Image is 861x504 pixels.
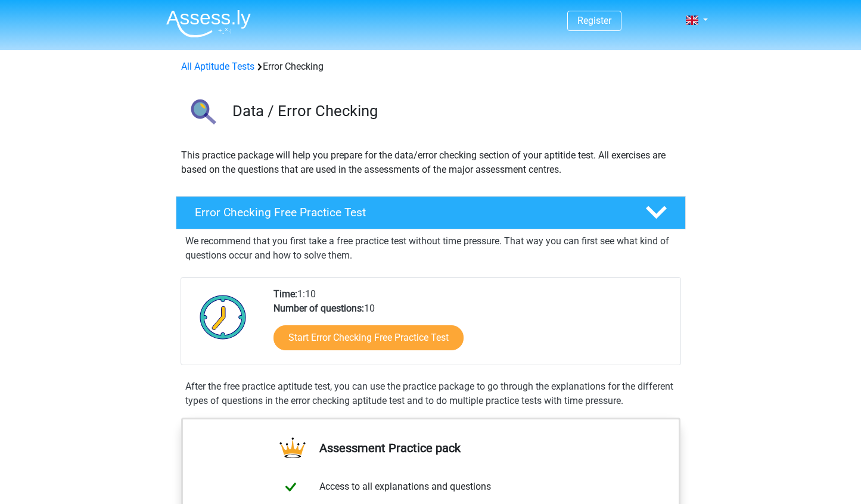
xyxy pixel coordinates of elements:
p: We recommend that you first take a free practice test without time pressure. That way you can fir... [185,234,676,263]
a: Error Checking Free Practice Test [171,196,691,229]
img: Assessly [166,10,251,38]
div: After the free practice aptitude test, you can use the practice package to go through the explana... [181,379,681,408]
b: Number of questions: [273,303,364,314]
a: Start Error Checking Free Practice Test [273,325,464,350]
div: 1:10 10 [265,287,680,365]
h3: Data / Error Checking [232,102,676,120]
a: All Aptitude Tests [181,61,254,72]
a: Register [577,15,611,26]
b: Time: [273,288,297,300]
div: Error Checking [176,60,685,74]
h4: Error Checking Free Practice Test [195,206,626,219]
img: error checking [176,88,227,139]
img: Clock [193,287,253,347]
p: This practice package will help you prepare for the data/error checking section of your aptitide ... [181,148,680,177]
